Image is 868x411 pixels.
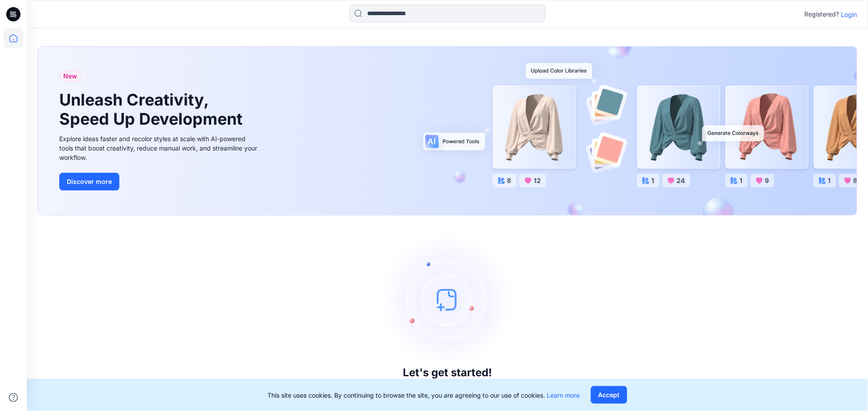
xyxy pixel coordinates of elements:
[59,173,119,191] button: Discover more
[403,366,492,379] h3: Let's get started!
[63,71,77,81] span: New
[547,391,580,399] a: Learn more
[59,173,260,191] a: Discover more
[841,10,857,19] p: Login
[805,9,839,20] p: Registered?
[381,233,514,366] img: empty-state-image.svg
[59,134,260,162] div: Explore ideas faster and recolor styles at scale with AI-powered tools that boost creativity, red...
[591,386,627,404] button: Accept
[268,391,580,400] p: This site uses cookies. By continuing to browse the site, you are agreeing to our use of cookies.
[59,90,246,129] h1: Unleash Creativity, Speed Up Development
